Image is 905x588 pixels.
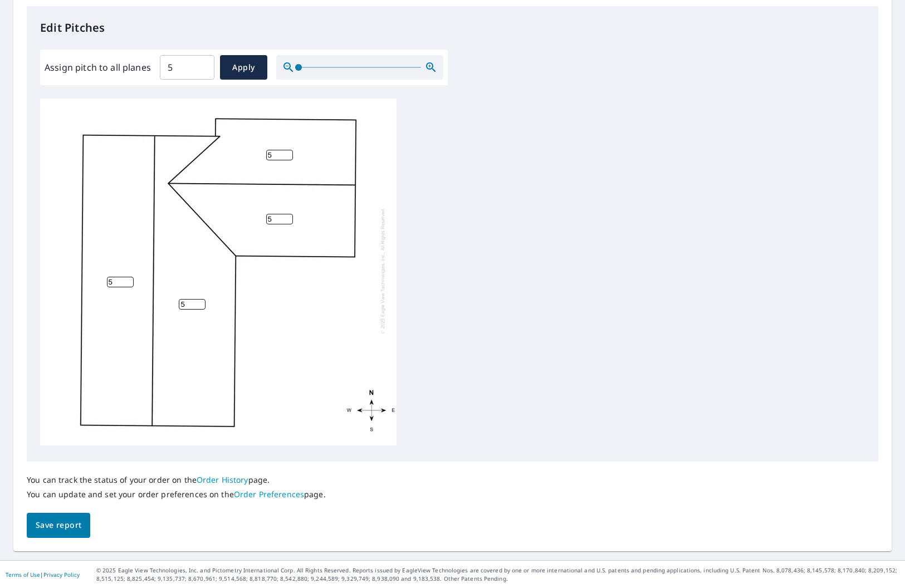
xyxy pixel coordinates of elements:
[27,489,326,499] p: You can update and set your order preferences on the page.
[27,513,90,538] button: Save report
[27,475,326,485] p: You can track the status of your order on the page.
[6,571,80,578] p: |
[6,571,40,579] a: Terms of Use
[220,55,267,80] button: Apply
[229,61,258,75] span: Apply
[160,52,214,83] input: 00.0
[36,518,81,532] span: Save report
[43,571,80,579] a: Privacy Policy
[45,61,151,74] label: Assign pitch to all planes
[197,474,248,485] a: Order History
[96,566,899,583] p: © 2025 Eagle View Technologies, Inc. and Pictometry International Corp. All Rights Reserved. Repo...
[40,19,865,36] p: Edit Pitches
[234,489,304,499] a: Order Preferences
